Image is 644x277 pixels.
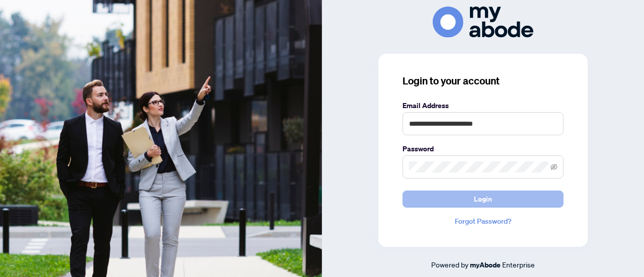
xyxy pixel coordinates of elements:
[403,191,563,208] button: Login
[474,191,492,207] span: Login
[403,100,563,111] label: Email Address
[403,143,563,154] label: Password
[550,163,557,170] span: eye-invisible
[470,259,501,270] a: myAbode
[433,7,533,37] img: ma-logo
[502,260,535,269] span: Enterprise
[431,260,468,269] span: Powered by
[403,74,563,88] h3: Login to your account
[403,216,563,227] a: Forgot Password?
